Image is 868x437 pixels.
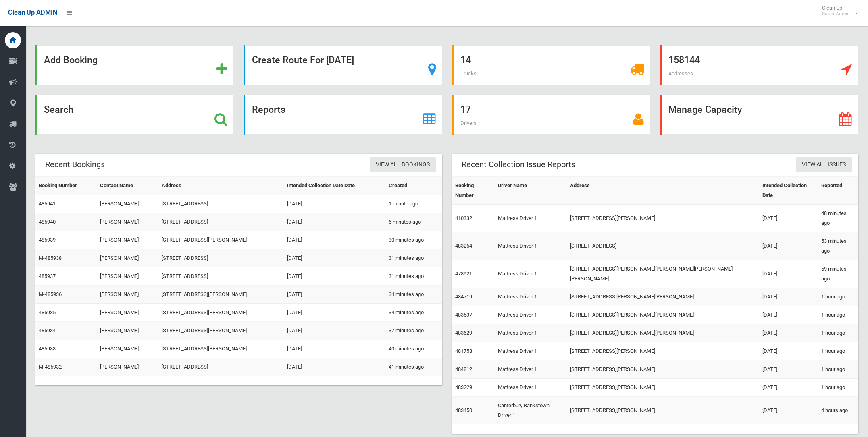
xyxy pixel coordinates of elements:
[385,286,442,304] td: 34 minutes ago
[158,231,284,249] td: [STREET_ADDRESS][PERSON_NAME]
[818,379,858,397] td: 1 hour ago
[455,215,472,221] a: 410332
[39,291,62,297] a: M-485936
[8,9,57,17] span: Clean Up ADMIN
[452,45,650,85] a: 14 Trucks
[158,340,284,358] td: [STREET_ADDRESS][PERSON_NAME]
[284,195,385,213] td: [DATE]
[759,205,818,232] td: [DATE]
[460,104,471,115] strong: 17
[495,288,567,306] td: Mattress Driver 1
[818,342,858,360] td: 1 hour ago
[35,157,114,172] header: Recent Bookings
[97,304,158,322] td: [PERSON_NAME]
[759,397,818,425] td: [DATE]
[668,54,700,66] strong: 158144
[660,95,858,135] a: Manage Capacity
[39,346,56,352] a: 485933
[244,45,442,85] a: Create Route For [DATE]
[39,309,56,315] a: 485935
[668,70,693,77] span: Addresses
[35,45,234,85] a: Add Booking
[460,54,471,66] strong: 14
[284,286,385,304] td: [DATE]
[567,306,759,324] td: [STREET_ADDRESS][PERSON_NAME][PERSON_NAME]
[284,231,385,249] td: [DATE]
[495,205,567,232] td: Mattress Driver 1
[39,364,62,370] a: M-485932
[39,327,56,333] a: 485934
[97,322,158,340] td: [PERSON_NAME]
[455,243,472,249] a: 483264
[97,340,158,358] td: [PERSON_NAME]
[495,177,567,205] th: Driver Name
[495,260,567,288] td: Mattress Driver 1
[460,120,477,126] span: Drivers
[818,177,858,205] th: Reported
[452,177,495,205] th: Booking Number
[39,255,62,261] a: M-485938
[97,213,158,231] td: [PERSON_NAME]
[495,342,567,360] td: Mattress Driver 1
[284,213,385,231] td: [DATE]
[567,342,759,360] td: [STREET_ADDRESS][PERSON_NAME]
[385,231,442,249] td: 30 minutes ago
[495,306,567,324] td: Mattress Driver 1
[39,219,56,225] a: 485940
[759,342,818,360] td: [DATE]
[252,104,285,115] strong: Reports
[567,397,759,425] td: [STREET_ADDRESS][PERSON_NAME]
[158,322,284,340] td: [STREET_ADDRESS][PERSON_NAME]
[818,324,858,342] td: 1 hour ago
[455,366,472,372] a: 484812
[567,288,759,306] td: [STREET_ADDRESS][PERSON_NAME][PERSON_NAME]
[39,237,56,243] a: 485939
[759,379,818,397] td: [DATE]
[567,260,759,288] td: [STREET_ADDRESS][PERSON_NAME][PERSON_NAME][PERSON_NAME][PERSON_NAME]
[385,177,442,195] th: Created
[818,5,858,17] span: Clean Up
[460,70,477,77] span: Trucks
[370,157,436,172] a: View All Bookings
[39,201,56,207] a: 485941
[455,294,472,300] a: 484719
[385,213,442,231] td: 6 minutes ago
[818,205,858,232] td: 48 minutes ago
[39,273,56,279] a: 485937
[97,249,158,267] td: [PERSON_NAME]
[455,312,472,318] a: 483537
[97,231,158,249] td: [PERSON_NAME]
[567,324,759,342] td: [STREET_ADDRESS][PERSON_NAME][PERSON_NAME]
[385,195,442,213] td: 1 minute ago
[818,232,858,260] td: 53 minutes ago
[455,348,472,354] a: 481758
[158,267,284,286] td: [STREET_ADDRESS]
[284,267,385,286] td: [DATE]
[35,177,97,195] th: Booking Number
[759,232,818,260] td: [DATE]
[495,324,567,342] td: Mattress Driver 1
[567,232,759,260] td: [STREET_ADDRESS]
[97,286,158,304] td: [PERSON_NAME]
[818,306,858,324] td: 1 hour ago
[495,360,567,379] td: Mattress Driver 1
[244,95,442,135] a: Reports
[284,340,385,358] td: [DATE]
[158,304,284,322] td: [STREET_ADDRESS][PERSON_NAME]
[567,177,759,205] th: Address
[818,288,858,306] td: 1 hour ago
[385,340,442,358] td: 40 minutes ago
[759,360,818,379] td: [DATE]
[495,232,567,260] td: Mattress Driver 1
[97,358,158,376] td: [PERSON_NAME]
[385,304,442,322] td: 34 minutes ago
[668,104,742,115] strong: Manage Capacity
[385,267,442,286] td: 31 minutes ago
[822,11,850,17] small: Super Admin
[158,213,284,231] td: [STREET_ADDRESS]
[385,358,442,376] td: 41 minutes ago
[158,177,284,195] th: Address
[455,271,472,277] a: 478921
[759,260,818,288] td: [DATE]
[44,54,98,66] strong: Add Booking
